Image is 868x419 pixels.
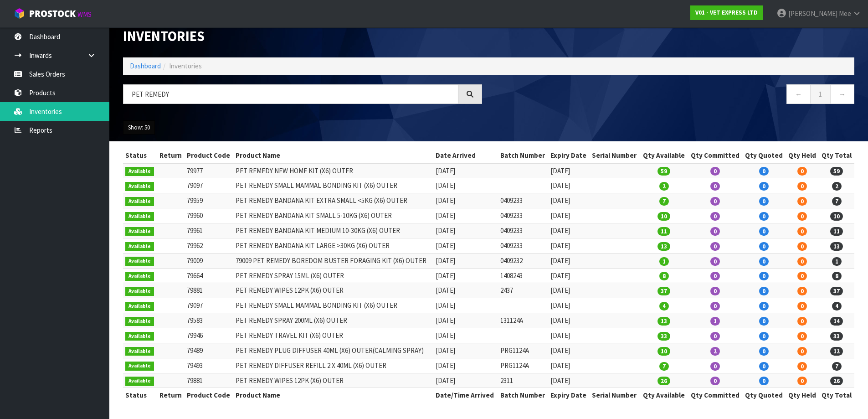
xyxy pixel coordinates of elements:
td: 2311 [498,373,549,388]
span: 1 [832,257,842,266]
td: PRG1124A [498,358,549,373]
td: [DATE] [433,313,498,328]
th: Qty Committed [688,148,742,163]
span: 0 [759,347,769,356]
span: 0 [797,377,807,385]
th: Product Code [185,148,234,163]
th: Batch Number [498,388,549,403]
th: Qty Total [819,388,854,403]
td: 79009 [185,253,234,268]
td: 0409233 [498,193,549,208]
span: 37 [657,287,670,295]
span: 0 [710,227,720,236]
th: Status [123,388,157,403]
span: 0 [759,287,769,295]
span: 13 [657,317,670,326]
span: 10 [657,347,670,356]
span: 0 [797,212,807,221]
td: [DATE] [433,253,498,268]
span: 0 [710,272,720,280]
span: 0 [759,257,769,266]
td: PET REMEDY SPRAY 15ML (X6) OUTER [233,268,433,283]
span: Available [125,347,154,356]
td: 79946 [185,328,234,343]
input: Search inventories [123,84,458,104]
span: Available [125,362,154,371]
th: Qty Committed [688,388,742,403]
span: Available [125,212,154,221]
td: PET REMEDY SMALL MAMMAL BONDING KIT (X6) OUTER [233,298,433,313]
span: [DATE] [550,376,570,385]
td: 2437 [498,283,549,298]
td: 79959 [185,193,234,208]
span: 11 [657,227,670,236]
span: 13 [830,242,843,251]
td: [DATE] [433,268,498,283]
th: Serial Number [590,148,640,163]
span: 1 [710,317,720,326]
span: 1 [659,257,669,266]
span: [DATE] [550,226,570,235]
h1: Inventories [123,29,482,44]
span: 7 [659,362,669,371]
td: 79097 [185,178,234,193]
button: Show: 50 [123,120,155,135]
td: [DATE] [433,343,498,358]
td: [DATE] [433,373,498,388]
span: [DATE] [550,331,570,340]
span: 59 [830,167,843,176]
th: Qty Quoted [742,388,786,403]
a: → [830,84,854,104]
td: PET REMEDY TRAVEL KIT (X6) OUTER [233,328,433,343]
span: [DATE] [550,361,570,370]
span: 0 [759,167,769,176]
span: Available [125,227,154,236]
span: [DATE] [550,346,570,355]
span: 0 [710,362,720,371]
span: 0 [759,332,769,341]
td: PET REMEDY WIPES 12PK (X6) OUTER [233,373,433,388]
td: PET REMEDY BANDANA KIT EXTRA SMALL <5KG (X6) OUTER [233,193,433,208]
span: 59 [657,167,670,176]
span: 12 [830,347,843,356]
th: Qty Available [640,148,688,163]
span: 0 [759,197,769,206]
td: 79664 [185,268,234,283]
span: 26 [830,377,843,385]
td: [DATE] [433,298,498,313]
td: 79009 PET REMEDY BOREDOM BUSTER FORAGING KIT (X6) OUTER [233,253,433,268]
span: 0 [759,242,769,251]
td: [DATE] [433,238,498,253]
td: [DATE] [433,328,498,343]
span: 7 [659,197,669,206]
span: 0 [797,362,807,371]
td: [DATE] [433,178,498,193]
td: 0409232 [498,253,549,268]
span: 0 [759,182,769,191]
span: Mee [839,9,851,18]
th: Batch Number [498,148,549,163]
td: 0409233 [498,208,549,223]
span: 0 [710,377,720,385]
span: 14 [830,317,843,326]
span: [DATE] [550,301,570,310]
span: Available [125,377,154,386]
span: 8 [659,272,669,280]
span: 0 [710,197,720,206]
span: 0 [759,227,769,236]
td: PET REMEDY NEW HOME KIT (X6) OUTER [233,163,433,178]
td: 79960 [185,208,234,223]
span: 0 [710,332,720,341]
td: 79583 [185,313,234,328]
span: 0 [759,377,769,385]
span: ProStock [29,8,76,20]
th: Qty Held [786,388,819,403]
td: PET REMEDY BANDANA KIT MEDIUM 10-30KG (X6) OUTER [233,223,433,238]
span: Available [125,272,154,281]
a: 1 [810,84,831,104]
th: Expiry Date [548,148,590,163]
span: 0 [710,242,720,251]
td: [DATE] [433,193,498,208]
span: 7 [832,197,842,206]
td: [DATE] [433,283,498,298]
